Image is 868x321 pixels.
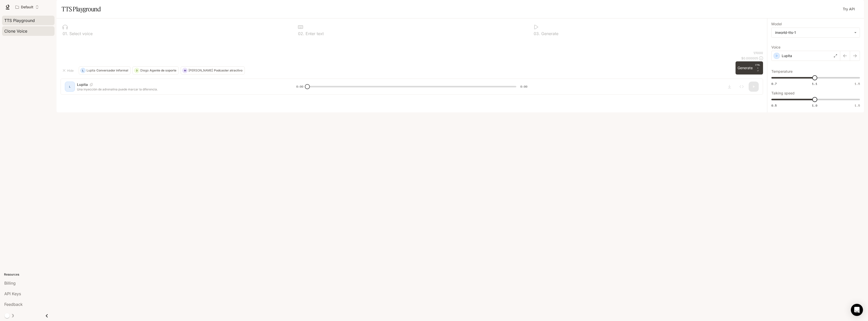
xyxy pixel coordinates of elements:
span: 1.1 [812,82,817,86]
p: Talking speed [771,91,795,95]
p: Model [771,22,782,26]
p: Default [21,5,33,9]
button: DDiegoAgente de soporte [132,66,179,75]
div: D [134,66,139,75]
span: 1.5 [855,82,860,86]
a: Try API [841,4,857,14]
p: [PERSON_NAME] [188,69,213,72]
p: Temperature [771,70,793,73]
button: LLupitaConversador informal [79,66,130,75]
button: Hide [61,66,77,75]
span: 0.5 [771,103,777,108]
p: ⏎ [755,63,761,72]
p: Diego [140,69,149,72]
div: L [81,66,85,75]
p: 0 3 . [534,32,540,36]
p: Podcaster atractivo [214,69,242,72]
div: inworld-tts-1 [775,30,852,35]
button: Open workspace menu [13,2,41,12]
p: $ 0.000005 [741,56,758,60]
div: inworld-tts-1 [772,28,860,37]
p: Agente de soporte [150,69,176,72]
button: M[PERSON_NAME]Podcaster atractivo [181,66,245,75]
span: 0.7 [771,82,777,86]
p: 0 1 . [63,32,68,36]
button: GenerateCTRL +⏎ [736,61,763,75]
span: 1.0 [812,103,817,108]
p: Lupita [87,69,95,72]
p: Voice [771,45,780,49]
p: Generate [540,32,558,36]
h1: TTS Playground [62,4,101,14]
div: M [183,66,187,75]
div: Open Intercom Messenger [851,304,863,316]
span: 1.5 [855,103,860,108]
p: Conversador informal [96,69,128,72]
p: 0 2 . [298,32,304,36]
p: CTRL + [755,63,761,69]
p: Lupita [782,53,792,58]
p: Enter text [304,32,324,36]
p: Select voice [68,32,93,36]
p: 1 / 1000 [753,51,763,55]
